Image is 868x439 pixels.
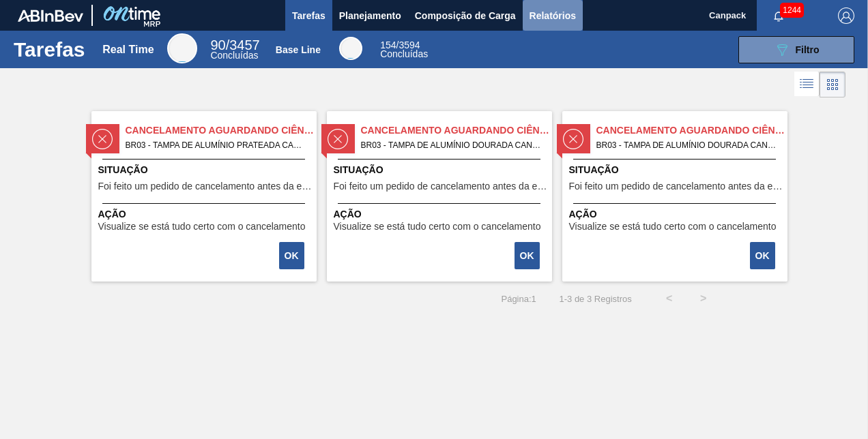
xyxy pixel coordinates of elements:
span: 1244 [780,3,804,18]
span: 90 [210,37,225,52]
span: 1 - 3 de 3 Registros [557,294,632,304]
img: TNhmsLtSVTkK8tSr43FrP2fwEKptu5GPRR3wAAAABJRU5ErkJggg== [18,10,83,22]
img: status [328,129,348,149]
span: 154 [380,40,396,50]
div: Completar tarefa: 30256745 [280,241,306,271]
span: Situação [569,163,784,177]
span: Filtro [796,44,820,55]
div: Base Line [276,44,321,55]
span: Relatórios [530,7,576,24]
span: BR03 - TAMPA DE ALUMÍNIO DOURADA CANPACK CDL Pedido - 780648 [596,138,777,153]
span: Situação [334,163,549,177]
span: Concluídas [210,50,258,61]
img: status [563,129,583,149]
button: OK [750,242,775,269]
span: Página : 1 [501,294,536,304]
span: Composição de Carga [415,7,516,24]
span: Ação [569,207,784,222]
span: BR03 - TAMPA DE ALUMÍNIO DOURADA CANPACK CDL Pedido - 709081 [361,138,541,153]
button: Notificações [757,6,800,25]
button: > [686,282,721,316]
button: OK [515,242,540,269]
span: Planejamento [339,7,401,24]
div: Completar tarefa: 30262849 [751,241,777,271]
div: Real Time [102,44,154,56]
span: / 3457 [210,37,259,52]
span: Visualize se está tudo certo com o cancelamento [569,222,777,232]
span: Visualize se está tudo certo com o cancelamento [334,222,541,232]
h1: Tarefas [14,42,85,57]
span: Situação [98,163,313,177]
span: / 3594 [380,40,420,50]
button: Filtro [738,36,854,63]
div: Real Time [210,40,259,60]
span: Foi feito um pedido de cancelamento antes da etapa de aguardando faturamento [569,181,784,192]
button: OK [279,242,304,269]
span: BR03 - TAMPA DE ALUMÍNIO PRATEADA CANPACK CDL Pedido - 709071 [126,138,306,153]
span: Cancelamento aguardando ciência [361,123,552,138]
span: Foi feito um pedido de cancelamento antes da etapa de aguardando faturamento [98,181,313,192]
span: Cancelamento aguardando ciência [126,123,317,138]
img: status [92,129,113,149]
span: Ação [98,207,313,222]
span: Cancelamento aguardando ciência [596,123,787,138]
div: Visão em Lista [794,72,820,97]
button: < [652,282,686,316]
span: Tarefas [292,7,325,24]
div: Visão em Cards [820,72,845,97]
span: Concluídas [380,48,428,59]
div: Base Line [339,37,362,60]
img: Logout [838,7,854,24]
span: Visualize se está tudo certo com o cancelamento [98,222,306,232]
span: Foi feito um pedido de cancelamento antes da etapa de aguardando faturamento [334,181,549,192]
div: Base Line [380,41,428,59]
div: Real Time [167,33,197,63]
div: Completar tarefa: 30262405 [516,241,541,271]
span: Ação [334,207,549,222]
